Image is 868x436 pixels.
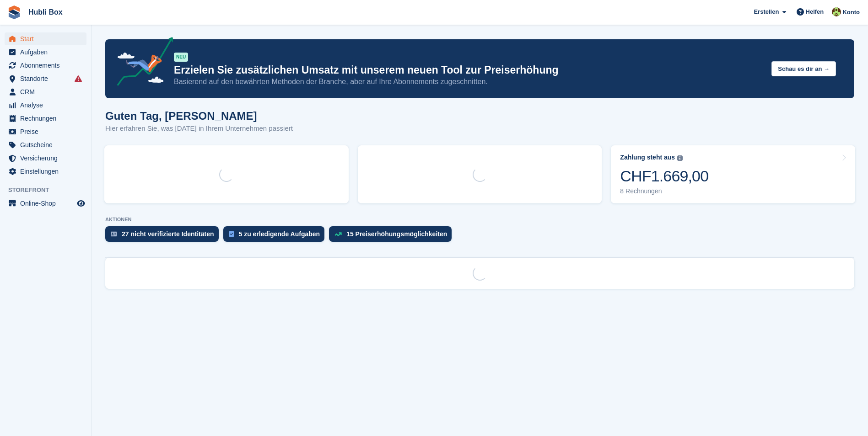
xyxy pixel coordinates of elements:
a: Speisekarte [5,197,86,210]
a: 15 Preiserhöhungsmöglichkeiten [329,226,456,246]
a: Hubli Box [25,5,66,20]
img: task-75834270c22a3079a89374b754ae025e5fb1db73e45f91037f5363f120a921f8.svg [229,231,234,237]
span: Preise [20,125,75,138]
span: Helfen [806,7,824,16]
a: menu [5,152,86,165]
span: Versicherung [20,152,75,165]
p: Erzielen Sie zusätzlichen Umsatz mit unserem neuen Tool zur Preiserhöhung [174,64,764,77]
span: CRM [20,85,75,98]
span: Konto [842,8,860,17]
a: Vorschau-Shop [75,198,86,209]
a: menu [5,85,86,98]
span: Online-Shop [20,197,75,210]
p: Hier erfahren Sie, was [DATE] in Ihrem Unternehmen passiert [105,123,293,134]
div: 15 Preiserhöhungsmöglichkeiten [346,230,447,238]
a: menu [5,59,86,72]
span: Rechnungen [20,112,75,125]
div: 27 nicht verifizierte Identitäten [122,230,214,238]
img: price-adjustments-announcement-icon-8257ccfd72463d97f412b2fc003d46551f7dbcb40ab6d574587a9cd5c0d94... [109,37,173,89]
span: Erstellen [754,7,779,16]
span: Abonnements [20,59,75,72]
button: Schau es dir an → [771,61,836,76]
img: icon-info-grey-7440780725fd019a000dd9b08b2336e03edf1995a4989e88bcd33f0948082b44.svg [677,155,683,161]
a: 5 zu erledigende Aufgaben [223,226,329,246]
div: 8 Rechnungen [620,187,708,195]
div: 5 zu erledigende Aufgaben [239,230,320,238]
div: CHF1.669,00 [620,167,708,186]
div: NEU [174,53,188,62]
img: stora-icon-8386f47178a22dfd0bd8f6a31ec36ba5ce8667c1dd55bd0f319d3a0aa187defe.svg [7,5,21,19]
h1: Guten Tag, [PERSON_NAME] [105,110,293,122]
a: menu [5,72,86,85]
a: menu [5,112,86,125]
a: menu [5,46,86,58]
a: menu [5,138,86,151]
span: Storefront [8,186,91,195]
img: price_increase_opportunities-93ffe204e8149a01c8c9dc8f82e8f89637d9d84a8eef4429ea346261dce0b2c0.svg [334,232,342,236]
a: 27 nicht verifizierte Identitäten [105,226,223,246]
img: Luca Space4you [832,7,841,16]
p: Basierend auf den bewährten Methoden der Branche, aber auf Ihre Abonnements zugeschnitten. [174,77,764,87]
div: Zahlung steht aus [620,154,675,161]
span: Start [20,32,75,45]
p: AKTIONEN [105,217,854,223]
span: Einstellungen [20,165,75,178]
i: Es sind Fehler bei der Synchronisierung von Smart-Einträgen aufgetreten [75,75,82,82]
a: menu [5,32,86,45]
a: menu [5,99,86,112]
a: menu [5,165,86,178]
a: menu [5,125,86,138]
a: Zahlung steht aus CHF1.669,00 8 Rechnungen [611,145,855,203]
span: Analyse [20,99,75,112]
span: Standorte [20,72,75,85]
span: Gutscheine [20,138,75,151]
span: Aufgaben [20,46,75,58]
img: verify_identity-adf6edd0f0f0b5bbfe63781bf79b02c33cf7c696d77639b501bdc392416b5a36.svg [111,231,117,237]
